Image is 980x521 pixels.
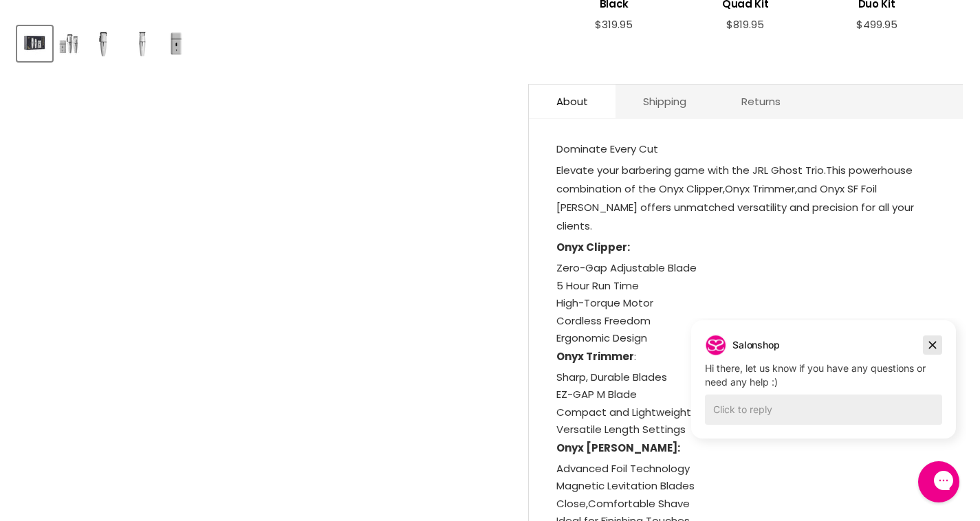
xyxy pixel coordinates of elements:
span: Elevate your barbering game with the JRL Ghost Trio. [556,163,826,177]
button: JRL Onyx White Ghost Trio Kit [164,26,188,61]
img: JRL Onyx White Ghost Trio Kit [58,27,80,60]
span: $819.95 [726,17,764,32]
span: Onyx Trimmer, [725,181,797,196]
img: JRL Onyx White Ghost Trio Kit [19,27,51,60]
div: Product thumbnails [15,22,506,61]
span: Cordless Freedom [556,313,651,328]
a: Returns [714,85,808,118]
span: Versatile Length Settings [556,422,686,436]
span: Ergonomic Design [556,331,647,345]
span: Magnetic Levitation Blades [556,478,695,493]
img: JRL Onyx White Ghost Trio Kit [166,27,187,60]
span: Comfortable Shave [588,496,690,511]
img: JRL Onyx White Ghost Trio Kit [87,27,120,60]
span: Zero-Gap Adjustable Blade [556,260,697,275]
strong: Onyx Clipper: [556,240,630,254]
button: JRL Onyx White Ghost Trio Kit [17,26,52,61]
span: High-Torque Motor [556,296,653,310]
span: $319.95 [595,17,633,32]
button: JRL Onyx White Ghost Trio Kit [56,26,82,61]
span: Compact and Lightweight [556,405,691,419]
a: Shipping [616,85,714,118]
li: EZ-GAP M Blade [556,386,936,403]
strong: Onyx Trimmer [556,349,634,364]
button: JRL Onyx White Ghost Trio Kit [86,26,121,61]
span: 5 Hour Run Time [556,278,639,293]
span: Advanced Foil Technology [556,461,690,476]
strong: Onyx [PERSON_NAME]: [556,441,680,455]
p: : [556,347,936,368]
span: $499.95 [856,17,897,32]
span: Close, [556,496,588,511]
iframe: Gorgias live chat messenger [911,456,966,507]
span: Dominate Every Cut [556,142,658,156]
iframe: Gorgias live chat campaigns [681,318,966,459]
a: About [529,85,616,118]
button: JRL Onyx White Ghost Trio Kit [125,26,160,61]
li: Sharp, Durable Blades [556,368,936,386]
img: JRL Onyx White Ghost Trio Kit [127,27,159,60]
span: and Onyx SF Foil [PERSON_NAME] offers unmatched versatility and precision for all your clients. [556,181,914,233]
